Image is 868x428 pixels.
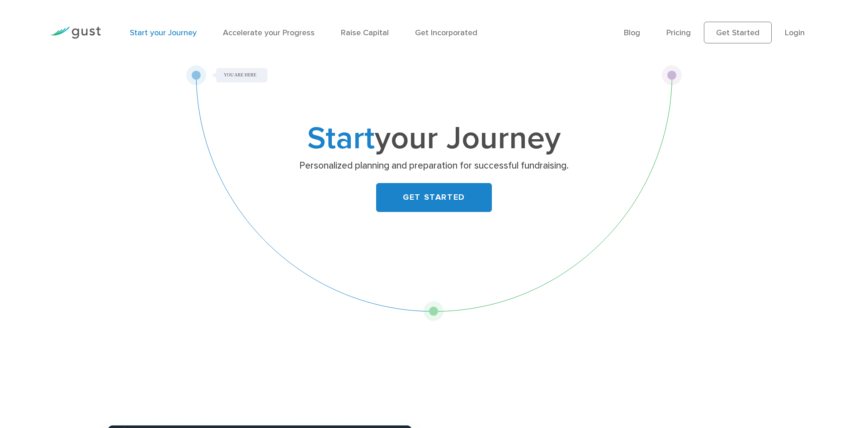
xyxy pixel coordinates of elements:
a: Raise Capital [341,28,389,38]
a: Get Incorporated [415,28,477,38]
a: GET STARTED [376,183,492,212]
span: Start [307,119,375,157]
a: Login [785,28,805,38]
img: Gust Logo [50,27,101,39]
p: Personalized planning and preparation for successful fundraising. [259,160,609,172]
a: Blog [624,28,640,38]
a: Accelerate your Progress [223,28,315,38]
a: Pricing [666,28,691,38]
h1: your Journey [255,124,613,153]
a: Get Started [704,22,772,43]
a: Start your Journey [130,28,197,38]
